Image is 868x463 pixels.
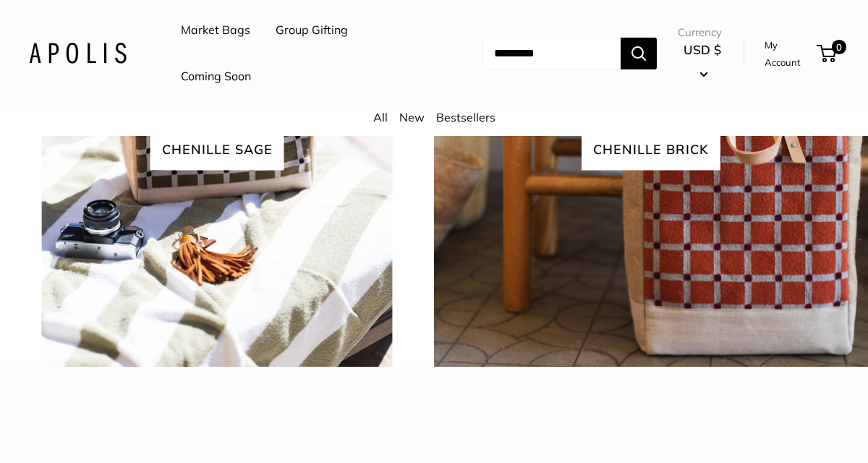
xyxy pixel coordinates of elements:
[832,40,846,54] span: 0
[181,66,251,88] a: Coming Soon
[276,20,348,41] a: Group Gifting
[684,42,721,57] span: USD $
[678,38,726,85] button: USD $
[436,110,495,124] a: Bestsellers
[373,110,388,124] a: All
[482,38,621,69] input: Search...
[582,129,720,170] span: chenille brick
[29,43,127,64] img: Apolis
[678,22,726,43] span: Currency
[399,110,425,124] a: New
[621,38,657,69] button: Search
[818,45,836,62] a: 0
[765,36,812,72] a: My Account
[181,20,250,41] a: Market Bags
[150,129,284,170] span: Chenille sage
